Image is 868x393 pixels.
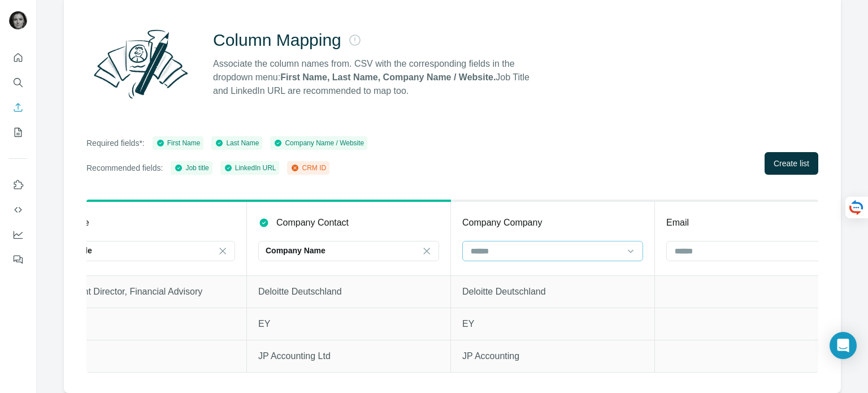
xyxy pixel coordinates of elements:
p: Required fields*: [86,137,145,149]
p: JP Accounting [462,349,643,363]
button: Create list [765,152,818,175]
div: LinkedIn URL [224,163,276,173]
button: Quick start [9,47,27,68]
p: Company Company [462,216,542,230]
p: Company Name [266,245,325,256]
p: Company Contact [276,216,349,230]
div: Last Name [215,138,259,148]
img: Avatar [9,11,27,29]
p: CEO [54,349,235,363]
p: Recommended fields: [86,162,163,174]
div: CRM ID [290,163,326,173]
strong: First Name, Last Name, Company Name / Website. [280,72,496,82]
button: Use Surfe on LinkedIn [9,175,27,195]
button: My lists [9,122,27,142]
h2: Column Mapping [213,30,341,50]
p: Job title [62,245,92,256]
div: Company Name / Website [274,138,364,148]
div: First Name [156,138,201,148]
p: JP Accounting Ltd [258,349,439,363]
p: EY [258,317,439,331]
div: Job title [174,163,209,173]
button: Use Surfe API [9,200,27,220]
button: Enrich CSV [9,97,27,118]
img: Surfe Illustration - Column Mapping [86,23,195,105]
p: Deloitte Deutschland [462,285,643,299]
p: Director [54,317,235,331]
p: EY [462,317,643,331]
button: Search [9,72,27,93]
button: Dashboard [9,224,27,245]
span: Create list [774,158,809,169]
button: Feedback [9,249,27,270]
p: Email [666,216,689,230]
p: Deloitte Deutschland [258,285,439,299]
p: Title [72,216,89,230]
p: Assistant Director, Financial Advisory [54,285,235,299]
div: Open Intercom Messenger [830,332,857,359]
p: Associate the column names from. CSV with the corresponding fields in the dropdown menu: Job Titl... [213,57,540,98]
